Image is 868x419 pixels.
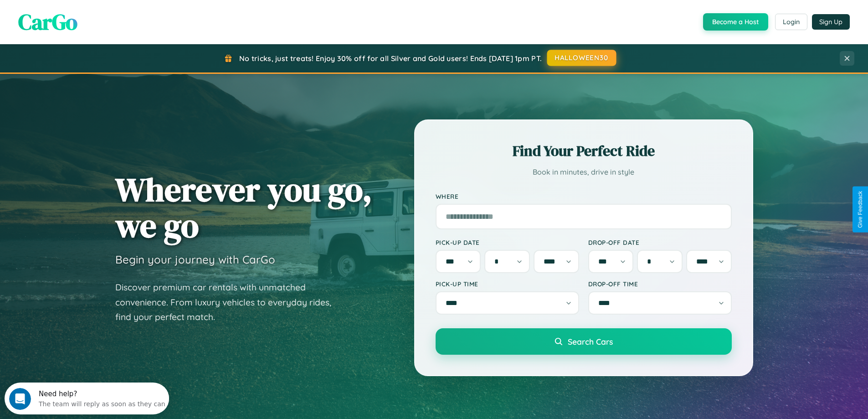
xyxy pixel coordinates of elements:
[34,15,161,25] div: The team will reply as soon as they can
[588,280,732,288] label: Drop-off Time
[547,50,616,66] button: HALLOWEEN30
[775,14,807,30] button: Login
[115,171,372,243] h1: Wherever you go, we go
[115,280,343,325] p: Discover premium car rentals with unmatched convenience. From luxury vehicles to everyday rides, ...
[5,383,169,414] iframe: Intercom live chat discovery launcher
[703,13,768,31] button: Become a Host
[9,388,31,410] iframe: Intercom live chat
[568,336,613,347] span: Search Cars
[436,166,732,179] p: Book in minutes, drive in style
[436,280,579,288] label: Pick-up Time
[4,4,169,29] div: Open Intercom Messenger
[436,141,732,161] h2: Find Your Perfect Ride
[436,328,732,355] button: Search Cars
[588,238,732,246] label: Drop-off Date
[34,8,161,15] div: Need help?
[239,54,542,63] span: No tricks, just treats! Enjoy 30% off for all Silver and Gold users! Ends [DATE] 1pm PT.
[18,7,77,37] span: CarGo
[857,191,863,228] div: Give Feedback
[812,14,850,30] button: Sign Up
[436,192,732,200] label: Where
[115,253,275,266] h3: Begin your journey with CarGo
[436,238,579,246] label: Pick-up Date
